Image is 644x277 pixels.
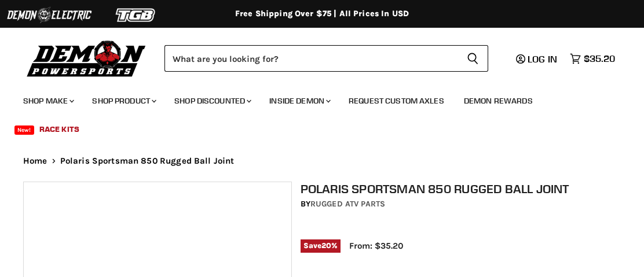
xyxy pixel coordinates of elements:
span: Log in [528,53,557,65]
ul: Main menu [14,84,612,141]
a: Race Kits [31,117,88,141]
form: Product [164,45,488,72]
a: $35.20 [564,50,621,67]
a: Shop Discounted [166,89,258,113]
div: by [301,198,630,210]
span: Polaris Sportsman 850 Rugged Ball Joint [60,156,235,166]
a: Shop Make [14,89,81,113]
a: Inside Demon [261,89,338,113]
img: Demon Electric Logo 2 [6,4,93,26]
h1: Polaris Sportsman 850 Rugged Ball Joint [301,182,630,196]
a: Home [23,156,47,166]
span: New! [14,125,34,135]
span: 20 [321,241,331,250]
a: Log in [511,54,564,64]
a: Request Custom Axles [340,89,453,113]
span: Save % [301,239,341,252]
a: Demon Rewards [455,89,541,113]
input: Search [164,45,458,72]
button: Search [458,45,488,72]
span: From: $35.20 [349,241,403,251]
a: Rugged ATV Parts [310,199,385,209]
a: Shop Product [83,89,163,113]
img: TGB Logo 2 [93,4,180,26]
img: Demon Powersports [23,38,150,79]
span: $35.20 [584,53,615,64]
